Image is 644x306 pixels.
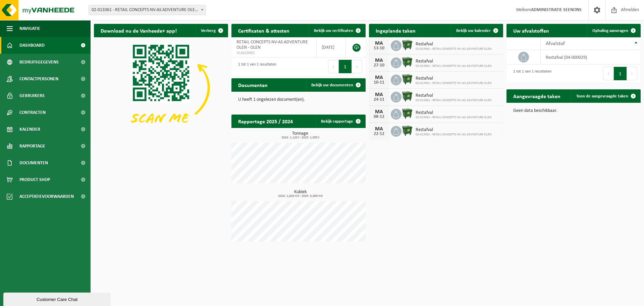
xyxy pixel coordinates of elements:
[416,64,491,68] span: 02-013361 - RETAIL CONCEPTS NV-AS ADVENTURE OLEN
[19,104,46,121] span: Contracten
[311,83,353,87] span: Bekijk uw documenten
[401,74,413,85] img: WB-1100-HPE-GN-04
[94,37,228,138] img: Download de VHEPlus App
[372,126,386,132] div: MA
[328,60,339,73] button: Previous
[506,89,567,102] h2: Aangevraagde taken
[603,67,614,80] button: Previous
[416,42,491,47] span: Restafval
[19,37,45,54] span: Dashboard
[235,136,366,139] span: 2024: 1,120 t - 2025: 1,005 t
[238,97,359,102] p: U heeft 1 ongelezen document(en).
[416,133,491,137] span: 02-013361 - RETAIL CONCEPTS NV-AS ADVENTURE OLEN
[416,81,491,85] span: 02-013361 - RETAIL CONCEPTS NV-AS ADVENTURE OLEN
[317,37,346,57] td: [DATE]
[19,20,40,37] span: Navigatie
[89,5,206,15] span: 02-013361 - RETAIL CONCEPTS NV-AS ADVENTURE OLEN - OLEN
[236,40,308,50] span: RETAIL CONCEPTS NV-AS ADVENTURE OLEN - OLEN
[19,54,59,71] span: Bedrijfsgegevens
[627,67,637,80] button: Next
[372,92,386,97] div: MA
[19,121,40,138] span: Kalender
[19,138,45,155] span: Rapportage
[416,116,491,120] span: 02-013361 - RETAIL CONCEPTS NV-AS ADVENTURE OLEN
[541,50,641,64] td: restafval (04-000029)
[314,29,353,33] span: Bekijk uw certificaten
[235,59,276,74] div: 1 tot 1 van 1 resultaten
[401,108,413,119] img: WB-1100-HPE-GN-04
[372,80,386,85] div: 10-11
[416,59,491,64] span: Restafval
[339,60,352,73] button: 1
[19,87,45,104] span: Gebruikers
[306,78,365,92] a: Bekijk uw documenten
[231,115,300,128] h2: Rapportage 2025 / 2024
[546,41,565,46] span: Afvalstof
[401,39,413,51] img: WB-1100-HPE-GN-04
[19,188,74,205] span: Acceptatievoorwaarden
[416,127,491,133] span: Restafval
[416,110,491,116] span: Restafval
[352,60,362,73] button: Next
[416,76,491,81] span: Restafval
[372,63,386,68] div: 27-10
[372,46,386,51] div: 13-10
[201,29,216,33] span: Verberg
[235,131,366,139] h3: Tonnage
[576,94,628,98] span: Toon de aangevraagde taken
[531,7,582,12] strong: ADMINISTRATIE SEENONS
[451,24,502,37] a: Bekijk uw kalender
[587,24,640,37] a: Ophaling aanvragen
[592,29,628,33] span: Ophaling aanvragen
[372,109,386,115] div: MA
[369,24,422,37] h2: Ingeplande taken
[372,58,386,63] div: MA
[372,132,386,136] div: 22-12
[196,24,227,37] button: Verberg
[19,71,58,87] span: Contactpersonen
[513,108,634,113] p: Geen data beschikbaar.
[416,98,491,102] span: 02-013361 - RETAIL CONCEPTS NV-AS ADVENTURE OLEN
[401,56,413,68] img: WB-1100-HPE-GN-04
[372,97,386,102] div: 24-11
[401,125,413,136] img: WB-1100-HPE-GN-04
[231,24,296,37] h2: Certificaten & attesten
[19,171,50,188] span: Product Shop
[372,75,386,80] div: MA
[309,24,365,37] a: Bekijk uw certificaten
[235,194,366,198] span: 2024: 1,820 m3 - 2025: 0,000 m3
[231,78,274,91] h2: Documenten
[372,41,386,46] div: MA
[3,291,112,306] iframe: chat widget
[614,67,627,80] button: 1
[19,155,48,171] span: Documenten
[510,66,551,81] div: 1 tot 1 van 1 resultaten
[506,24,556,37] h2: Uw afvalstoffen
[316,115,365,128] a: Bekijk rapportage
[94,24,183,37] h2: Download nu de Vanheede+ app!
[236,50,311,56] span: VLA610401
[235,190,366,198] h3: Kubiek
[571,89,640,103] a: Toon de aangevraagde taken
[456,29,491,33] span: Bekijk uw kalender
[416,47,491,51] span: 02-013361 - RETAIL CONCEPTS NV-AS ADVENTURE OLEN
[401,91,413,102] img: WB-1100-HPE-GN-04
[89,5,206,15] span: 02-013361 - RETAIL CONCEPTS NV-AS ADVENTURE OLEN - OLEN
[372,115,386,119] div: 08-12
[416,93,491,98] span: Restafval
